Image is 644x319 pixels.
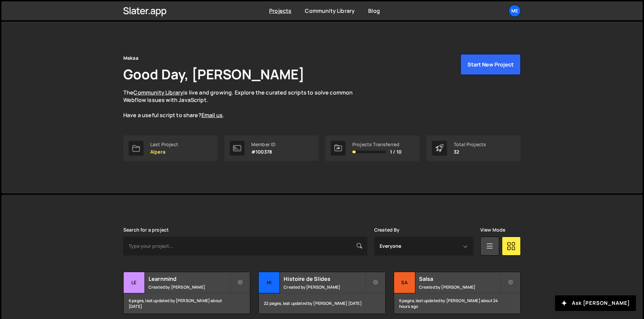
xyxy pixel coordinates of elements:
[123,54,138,62] div: Mekaa
[394,272,415,293] div: Sa
[555,295,636,311] button: Ask [PERSON_NAME]
[269,7,291,15] a: Projects
[454,142,486,147] div: Total Projects
[123,237,367,256] input: Type your project...
[123,89,366,119] p: The is live and growing. Explore the curated scripts to solve common Webflow issues with JavaScri...
[150,149,178,155] p: Alpera
[259,272,280,293] div: Hi
[394,272,521,314] a: Sa Salsa Created by [PERSON_NAME] 6 pages, last updated by [PERSON_NAME] about 24 hours ago
[284,275,365,283] h2: Histoire de Slides
[259,293,385,314] div: 22 pages, last updated by [PERSON_NAME] [DATE]
[509,5,521,17] a: Me
[124,293,250,314] div: 6 pages, last updated by [PERSON_NAME] about [DATE]
[390,149,401,155] span: 1 / 10
[150,142,178,147] div: Last Project
[374,227,400,233] label: Created By
[149,275,230,283] h2: Learnmind
[123,272,250,314] a: Le Learnmind Created by [PERSON_NAME] 6 pages, last updated by [PERSON_NAME] about [DATE]
[368,7,380,15] a: Blog
[124,272,145,293] div: Le
[201,111,223,119] a: Email us
[419,275,500,283] h2: Salsa
[419,284,500,290] small: Created by [PERSON_NAME]
[394,293,520,314] div: 6 pages, last updated by [PERSON_NAME] about 24 hours ago
[123,227,169,233] label: Search for a project
[352,142,401,147] div: Projects Transferred
[251,149,276,155] p: #100378
[305,7,355,15] a: Community Library
[284,284,365,290] small: Created by [PERSON_NAME]
[251,142,276,147] div: Member ID
[123,135,218,161] a: Last Project Alpera
[454,149,486,155] p: 32
[123,65,304,83] h1: Good Day, [PERSON_NAME]
[149,284,230,290] small: Created by [PERSON_NAME]
[258,272,385,314] a: Hi Histoire de Slides Created by [PERSON_NAME] 22 pages, last updated by [PERSON_NAME] [DATE]
[133,89,183,96] a: Community Library
[460,54,521,75] button: Start New Project
[480,227,505,233] label: View Mode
